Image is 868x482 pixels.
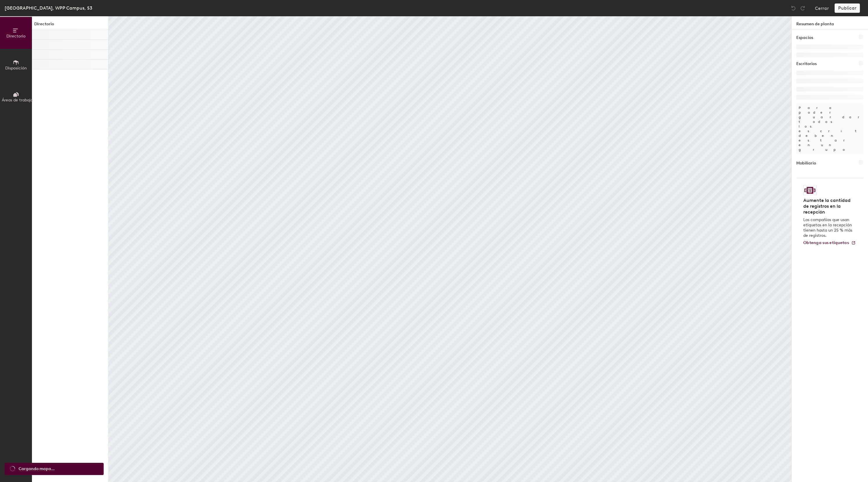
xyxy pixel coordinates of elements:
[796,61,817,67] h1: Escritorios
[796,35,813,41] h1: Espacios
[803,240,849,245] span: Obtenga sus etiquetas
[5,4,92,12] div: [GEOGRAPHIC_DATA], WPP Campus, S3
[790,5,796,11] img: Undo
[803,217,853,238] p: Las compañías que usan etiquetas en la recepción tienen hasta un 25 % más de registros.
[800,5,806,11] img: Redo
[6,34,26,39] span: Directorio
[109,16,791,482] canvas: Map
[32,21,108,30] h1: Directorio
[803,185,817,195] img: Logotipo de etiqueta
[796,103,863,154] p: Para poder guardar, todos los escritorios deben estar en un grupo
[19,466,55,472] span: Cargando mapa...
[815,3,829,13] button: Cerrar
[803,198,853,215] h4: Aumente la cantidad de registros en la recepción
[2,98,33,103] span: Áreas de trabajo
[792,16,868,30] h1: Resumen de planta
[5,66,27,71] span: Disposición
[803,241,856,246] a: Obtenga sus etiquetas
[796,160,816,166] h1: Mobiliario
